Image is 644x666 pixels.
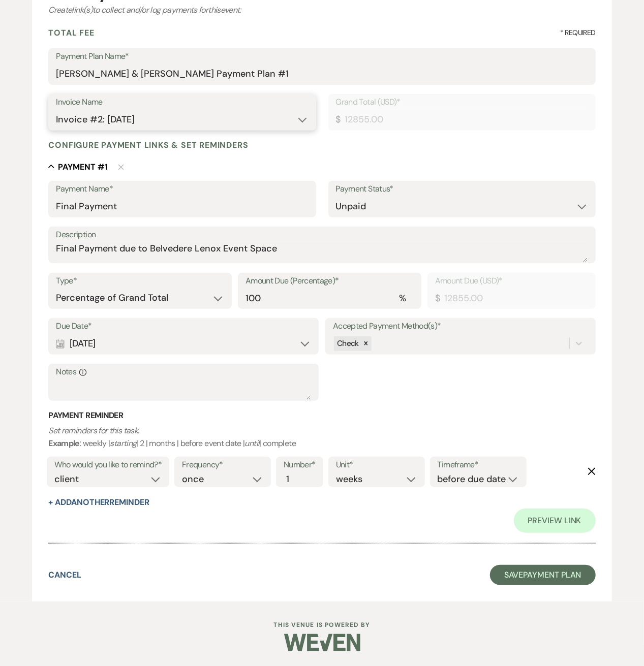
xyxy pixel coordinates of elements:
label: Payment Name* [56,182,308,197]
button: Payment #1 [48,162,108,172]
img: Weven Logo [284,625,360,660]
b: Example [48,438,80,449]
i: Set reminders for this task. [48,425,139,436]
button: SavePayment Plan [490,565,596,585]
label: Invoice Name [56,95,308,110]
button: + AddAnotherReminder [48,498,149,506]
label: Amount Due (Percentage)* [246,274,414,289]
label: Payment Plan Name* [56,49,588,64]
div: % [400,292,406,305]
label: Due Date* [56,319,311,334]
h4: Total Fee [48,27,94,38]
span: Check [337,338,359,348]
h4: Configure payment links & set reminders [48,140,248,150]
label: Frequency* [182,458,263,472]
button: Cancel [48,571,81,579]
label: Amount Due (USD)* [435,274,588,289]
label: Notes [56,365,311,379]
label: Grand Total (USD)* [336,95,588,110]
textarea: Final Payment due to Belvedere Lenox Event Space [56,242,588,262]
i: starting [110,438,136,449]
span: * Required [560,27,596,38]
a: Preview Link [514,509,596,533]
div: [DATE] [56,334,311,354]
div: $ [435,292,440,305]
label: Type* [56,274,224,289]
label: Description [56,228,588,242]
h5: Payment # 1 [58,162,108,173]
div: $ [336,113,341,126]
label: Accepted Payment Method(s)* [333,319,588,334]
label: Payment Status* [336,182,588,197]
label: Unit* [336,458,417,472]
label: Number* [284,458,316,472]
label: Who would you like to remind?* [54,458,162,472]
i: until [245,438,260,449]
div: Create link(s) to collect and/or log payments for this event: [48,4,595,16]
label: Timeframe* [438,458,519,472]
h3: Payment Reminder [48,410,595,421]
p: : weekly | | 2 | months | before event date | | complete [48,424,595,450]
